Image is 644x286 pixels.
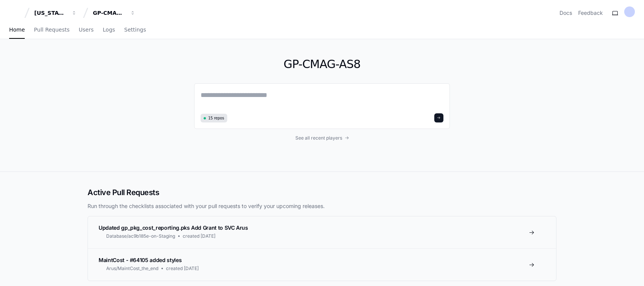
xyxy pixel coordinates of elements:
[194,135,450,141] a: See all recent players
[9,27,25,32] span: Home
[166,265,199,272] span: created [DATE]
[194,57,450,71] h1: GP-CMAG-AS8
[34,21,69,39] a: Pull Requests
[578,9,603,17] button: Feedback
[34,27,69,32] span: Pull Requests
[208,115,224,121] span: 15 repos
[79,21,94,39] a: Users
[88,248,556,281] a: MaintCost - #64105 added stylesArus/MaintCost_the_endcreated [DATE]
[88,216,556,248] a: Updated gp_pkg_cost_reporting.pks Add Grant to SVC ArusDatabase/ac9b185e-on-Stagingcreated [DATE]
[88,187,556,198] h2: Active Pull Requests
[124,21,146,39] a: Settings
[103,27,115,32] span: Logs
[34,9,67,17] div: [US_STATE] Pacific
[183,233,215,239] span: created [DATE]
[88,202,556,210] p: Run through the checklists associated with your pull requests to verify your upcoming releases.
[103,21,115,39] a: Logs
[31,6,80,20] button: [US_STATE] Pacific
[560,9,572,17] a: Docs
[99,224,248,231] span: Updated gp_pkg_cost_reporting.pks Add Grant to SVC Arus
[124,27,146,32] span: Settings
[295,135,342,141] span: See all recent players
[99,257,182,263] span: MaintCost - #64105 added styles
[9,21,25,39] a: Home
[93,9,126,17] div: GP-CMAG-AS8
[106,233,175,239] span: Database/ac9b185e-on-Staging
[106,265,158,272] span: Arus/MaintCost_the_end
[79,27,94,32] span: Users
[90,6,139,20] button: GP-CMAG-AS8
